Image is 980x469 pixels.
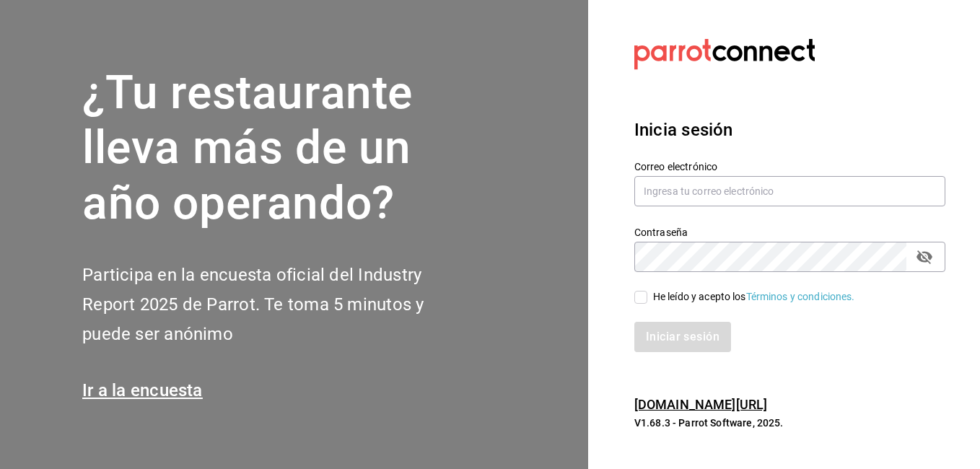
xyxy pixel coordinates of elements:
a: Términos y condiciones. [746,291,855,302]
h2: Participa en la encuesta oficial del Industry Report 2025 de Parrot. Te toma 5 minutos y puede se... [82,260,472,349]
h3: Inicia sesión [634,117,945,143]
div: He leído y acepto los [653,289,855,304]
a: Ir a la encuesta [82,380,203,400]
label: Correo electrónico [634,161,945,171]
p: V1.68.3 - Parrot Software, 2025. [634,416,945,430]
a: [DOMAIN_NAME][URL] [634,397,767,412]
input: Ingresa tu correo electrónico [634,176,945,206]
h1: ¿Tu restaurante lleva más de un año operando? [82,66,472,232]
button: passwordField [912,245,937,269]
label: Contraseña [634,227,945,237]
